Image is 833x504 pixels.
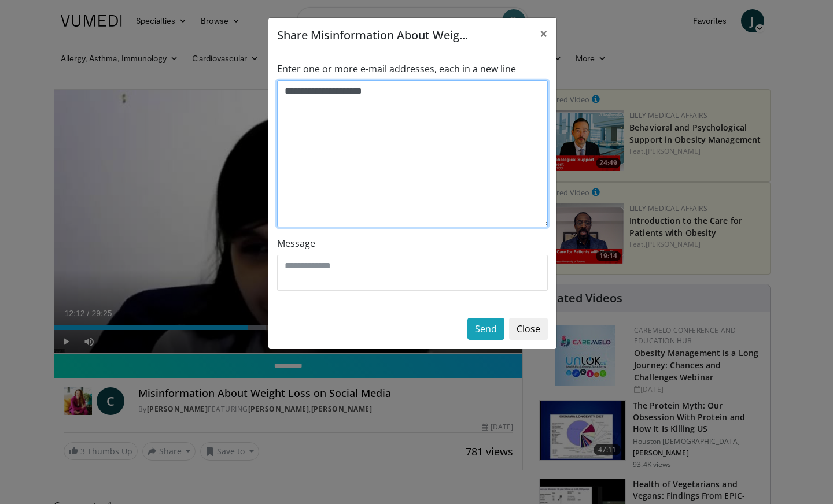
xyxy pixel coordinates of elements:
[467,318,504,340] button: Send
[509,318,548,340] button: Close
[277,236,315,250] label: Message
[277,27,468,44] h5: Share Misinformation About Weig...
[540,24,548,43] span: ×
[277,62,516,76] label: Enter one or more e-mail addresses, each in a new line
